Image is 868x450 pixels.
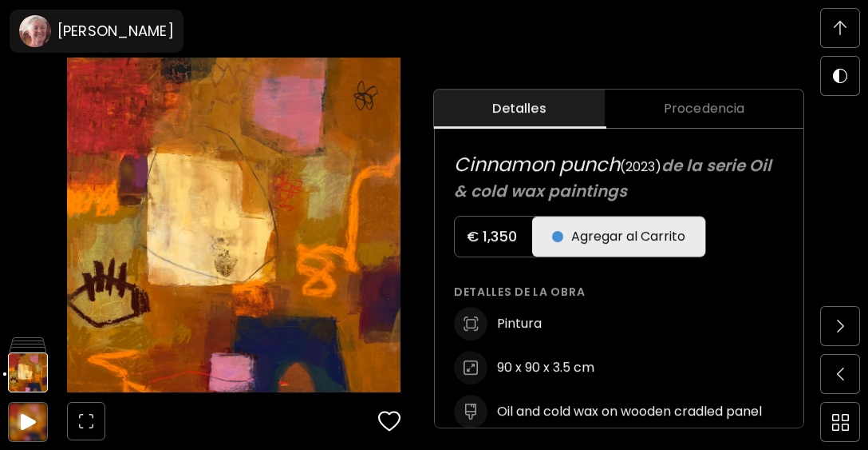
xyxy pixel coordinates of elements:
[614,99,794,118] span: Procedencia
[454,154,775,202] span: de la serie Oil & cold wax paintings
[378,409,400,433] img: favorites
[369,400,410,443] button: favorites
[454,283,784,301] h6: Detalles de la obra
[444,99,595,118] span: Detalles
[497,315,542,333] h6: Pintura
[455,227,532,246] h5: € 1,350
[532,217,705,257] button: Agregar al Carrito
[552,227,685,246] span: Agregar al Carrito
[497,403,762,420] h6: Oil and cold wax on wooden cradled panel
[454,395,487,428] img: medium
[454,351,487,384] img: dimensions
[57,22,174,41] h6: [PERSON_NAME]
[454,307,487,340] img: discipline
[454,151,620,177] span: Cinnamon punch
[620,157,661,176] span: ( 2023 )
[497,359,594,376] h6: 90 x 90 x 3.5 cm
